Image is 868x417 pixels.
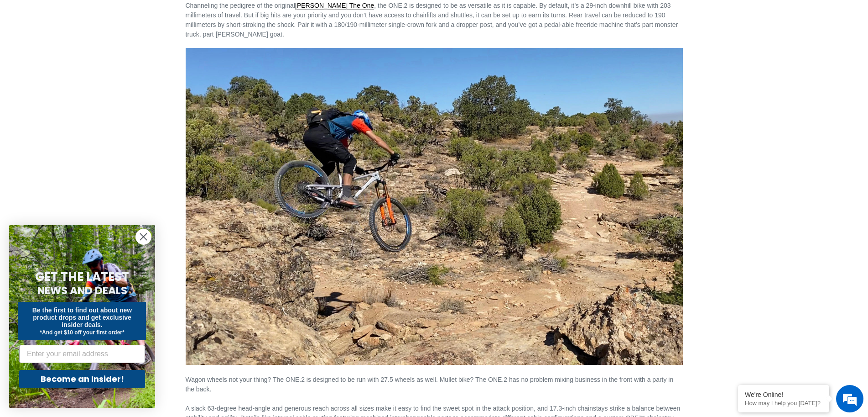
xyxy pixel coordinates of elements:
div: We're Online! [745,391,822,398]
span: GET THE LATEST [35,269,129,285]
p: How may I help you today? [745,400,822,406]
div: Navigation go back [10,50,24,64]
span: We're online! [53,115,126,207]
span: Be the first to find out about new product drops and get exclusive insider deals. [32,306,132,328]
button: Close dialog [135,229,151,245]
img: Canfield-ONE.2-Super-Enduro-free-lunch-trail-drop-2_a907a7c0-30af-423b-8dcc-975468f00858.jpg [186,48,683,364]
img: d_696896380_company_1647369064580_696896380 [29,46,52,69]
span: NEWS AND DEALS [37,283,127,298]
button: Become an Insider! [19,370,145,388]
span: Channeling the pedigree of the original , the ONE.2 is designed to be as versatile as it is capab... [186,2,678,38]
div: Minimize live chat window [150,5,172,26]
div: Chat with us now [61,51,167,63]
input: Enter your email address [19,345,145,363]
a: [PERSON_NAME] The One [295,2,374,10]
span: *And get $10 off your first order* [40,329,124,336]
textarea: Type your message and hit 'Enter' [5,249,174,281]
